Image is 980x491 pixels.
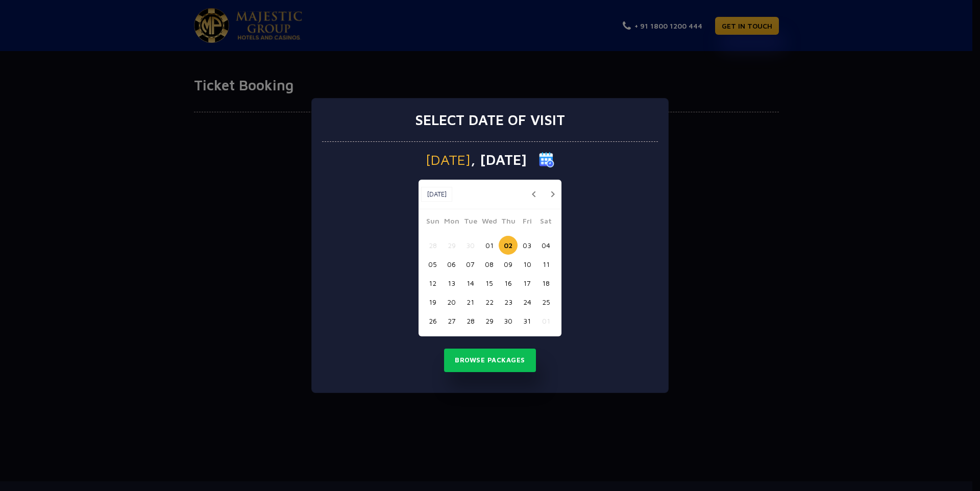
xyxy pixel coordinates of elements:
span: Sat [536,215,555,230]
button: 29 [442,236,461,255]
h3: Select date of visit [415,111,565,129]
button: 18 [536,274,555,292]
img: calender icon [539,152,554,167]
button: 01 [480,236,499,255]
button: 05 [423,255,442,274]
button: 13 [442,274,461,292]
button: 20 [442,292,461,311]
button: 30 [499,311,518,330]
button: 21 [461,292,480,311]
button: Browse Packages [444,349,536,372]
button: 22 [480,292,499,311]
span: Wed [480,215,499,230]
button: 07 [461,255,480,274]
span: Sun [423,215,442,230]
span: Tue [461,215,480,230]
button: 15 [480,274,499,292]
button: 06 [442,255,461,274]
button: 26 [423,311,442,330]
button: 23 [499,292,518,311]
button: 12 [423,274,442,292]
button: 19 [423,292,442,311]
button: 24 [518,292,536,311]
button: 16 [499,274,518,292]
button: 28 [423,236,442,255]
span: Thu [499,215,518,230]
button: 29 [480,311,499,330]
button: 31 [518,311,536,330]
span: , [DATE] [471,153,527,167]
button: 25 [536,292,555,311]
button: 30 [461,236,480,255]
button: 01 [536,311,555,330]
button: 10 [518,255,536,274]
button: 09 [499,255,518,274]
button: [DATE] [421,187,452,202]
button: 04 [536,236,555,255]
button: 03 [518,236,536,255]
button: 11 [536,255,555,274]
button: 27 [442,311,461,330]
span: Fri [518,215,536,230]
button: 08 [480,255,499,274]
button: 14 [461,274,480,292]
button: 28 [461,311,480,330]
span: [DATE] [426,153,471,167]
button: 17 [518,274,536,292]
span: Mon [442,215,461,230]
button: 02 [499,236,518,255]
